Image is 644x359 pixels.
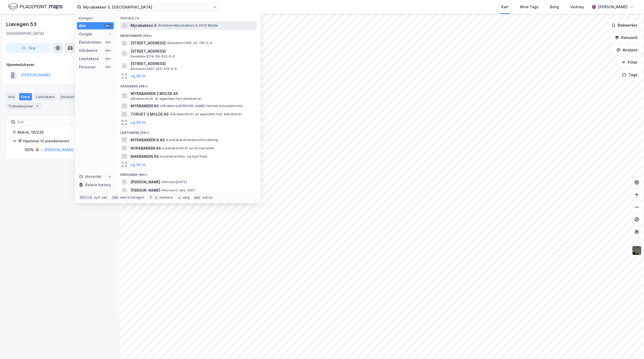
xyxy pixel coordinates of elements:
div: Leietakere [34,93,57,100]
span: Leietaker • Drift av restauranter [162,146,214,150]
div: 99+ [104,65,112,69]
span: MYRABAKKEN 8 AS [131,137,165,143]
span: [STREET_ADDRESS] [131,48,254,54]
div: Info [6,93,17,100]
span: MYRBAKKEN AS [131,103,159,109]
span: Eiendom • Myrabakken 3, 6413 Molde [158,23,218,28]
span: Person • 2. des. 1997 [161,188,195,192]
button: og 96 til [131,119,146,126]
img: 9k= [632,246,642,255]
span: • [161,180,163,184]
div: 99+ [104,24,112,28]
div: Malvik, 55/238 [18,129,106,135]
div: Verktøy [570,4,584,10]
div: Leietakere [79,56,99,62]
span: • [162,146,163,150]
div: Kategori [79,16,114,20]
span: Gårdeiere • [PERSON_NAME] teknisk konsulentvirks. [160,104,244,108]
button: Datasett [610,32,642,43]
div: Kart [501,4,509,10]
span: Leietaker • Hav- og kystfiske [160,154,208,159]
div: nytt søk [94,195,108,200]
span: Eiendom • 1506-24-781-0-0 [167,41,212,45]
span: Gårdeiere • Utl. av egen/leid fast eiendom el. [131,97,202,101]
span: TORGET 3 MOLDE AS [131,111,168,117]
span: [PERSON_NAME] [131,187,160,193]
span: • [170,112,171,116]
span: • [160,104,161,108]
span: [PERSON_NAME] [131,179,160,185]
div: 99+ [104,57,112,61]
span: Leietaker • Eiendomsforvaltning [166,138,218,142]
div: neste kategori [120,195,144,200]
button: Analyse [612,45,642,55]
button: Filter [617,57,642,68]
img: logo.f888ab2527a4732fd821a326f86c7f29.svg [8,2,62,11]
span: Gårdeiere • Utl. av egen/leid fast eiendom el. [170,112,242,116]
span: • [160,154,161,158]
span: Myrabakken 3 [131,22,157,29]
span: Eiendom • 3214-59-552-0-0 [131,54,175,59]
button: Tag [6,43,51,53]
div: Eiere [19,93,32,100]
div: Eiendommer (99+) [116,30,261,39]
div: Transaksjoner [6,102,42,110]
div: Google [79,31,92,37]
div: Bolig [550,4,559,10]
div: Historikk [79,174,101,180]
button: Bokmerker [607,20,642,30]
div: Ctrl + k [79,195,93,200]
div: - [41,147,43,153]
div: Kontrollprogram for chat [618,334,644,359]
span: MARBAKKEN AS [131,153,159,160]
span: MYRABAKKEN 2 MOLDE AS [131,91,254,97]
div: tab [111,195,119,200]
div: 99+ [104,48,112,53]
input: Søk på adresse, matrikkel, gårdeiere, leietakere eller personer [81,3,213,11]
div: Google (1) [116,12,261,21]
div: [PERSON_NAME] [598,4,627,10]
div: avbryt [202,195,213,200]
button: og 96 til [131,73,146,79]
input: Søk [15,118,72,126]
span: • [166,138,167,142]
span: NORABAKKEN AS [131,145,161,151]
div: Datasett [59,93,78,100]
div: 1 [108,32,112,36]
div: velg [182,195,189,200]
div: 100% [25,147,34,153]
span: • [161,188,163,192]
div: Eiendommer [79,39,101,45]
div: Gårdeiere (99+) [116,80,261,89]
div: Liavegen 53 [6,20,38,28]
div: markere [159,195,173,200]
button: og 96 til [131,161,146,168]
div: [GEOGRAPHIC_DATA] [6,30,44,37]
span: • [158,23,159,27]
span: • [167,41,168,45]
span: Eiendom • 3301-245-319-0-0 [131,67,177,71]
div: Leietakere (99+) [116,127,261,136]
span: [STREET_ADDRESS] [131,61,254,67]
div: 2 [34,103,39,109]
iframe: Chat Widget [618,334,644,359]
a: [PERSON_NAME] [44,148,74,152]
div: Personer (99+) [116,169,261,178]
span: [STREET_ADDRESS] [131,40,166,46]
button: Tags [618,70,642,80]
div: Mine Tags [520,4,538,10]
div: 0 [108,175,112,179]
div: Delete history [85,182,111,188]
div: Hjemmelshaver [6,62,112,68]
div: esc [194,195,202,200]
div: Gårdeiere [79,47,98,54]
div: 99+ [104,40,112,44]
div: Hjemmel til eiendomsrett [23,138,106,144]
span: Person • [DATE] [161,180,187,184]
div: Alle [79,23,86,29]
div: Personer [79,64,96,70]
